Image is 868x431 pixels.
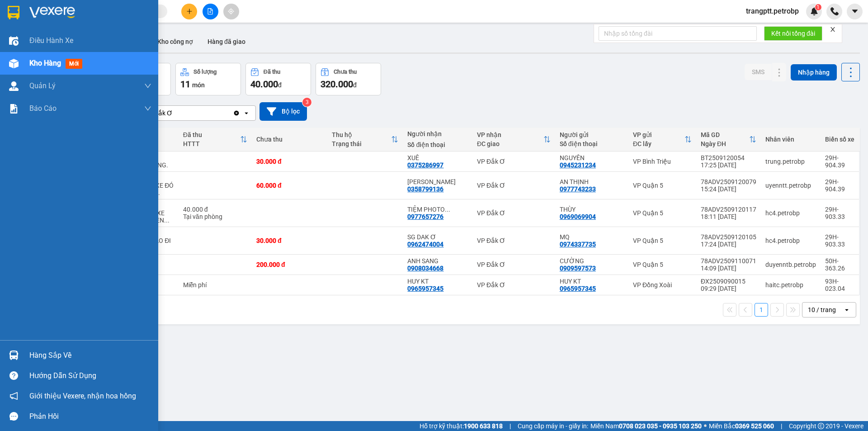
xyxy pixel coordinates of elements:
div: HTTT [183,140,240,147]
strong: 0369 525 060 [735,422,774,430]
div: 93H-023.04 [825,278,854,292]
span: Miền Bắc [709,421,774,431]
span: 1 [816,4,820,10]
span: plus [186,8,193,14]
div: 60.000 đ [256,182,323,189]
div: VP Bình Triệu [633,158,692,165]
div: VP Đắk Ơ [144,109,173,118]
span: Cung cấp máy in - giấy in: [518,421,588,431]
div: ANH SANG [407,257,467,265]
span: question-circle [9,371,18,380]
div: 0974337735 [560,241,596,248]
div: 29H-904.39 [825,154,854,169]
span: Kho hàng [29,59,61,67]
div: Ngày ĐH [701,140,749,147]
span: đ [353,81,357,89]
span: Báo cáo [29,103,57,114]
button: Bộ lọc [259,102,307,121]
sup: 1 [815,4,821,10]
div: VP Đắk Ơ [477,237,551,244]
input: Nhập số tổng đài [599,26,757,41]
div: Thu hộ [332,131,391,138]
div: VP Quận 5 [633,182,692,189]
div: Biển số xe [825,136,854,143]
div: 29H-903.33 [825,233,854,248]
div: VP gửi [633,131,684,138]
div: BT2509120054 [701,154,756,161]
div: hc4.petrobp [765,209,816,217]
div: VP Đồng Xoài [633,281,692,289]
div: 40.000 đ [183,206,247,213]
span: close [830,26,836,33]
img: warehouse-icon [9,59,19,68]
div: ĐX2509090015 [701,278,756,285]
img: phone-icon [830,7,839,15]
div: 0908034668 [407,265,443,272]
span: down [144,82,151,90]
div: Tại văn phòng [183,213,247,220]
div: 09:29 [DATE] [701,285,756,292]
th: Toggle SortBy [472,128,555,152]
div: VP nhận [477,131,543,138]
div: SG DAK Ơ [407,233,467,241]
div: HUY KT [560,278,624,285]
button: caret-down [847,4,863,19]
button: plus [181,4,197,19]
span: caret-down [851,7,859,15]
span: ⚪️ [704,424,707,428]
span: | [781,421,782,431]
span: Miền Nam [590,421,702,431]
div: 17:24 [DATE] [701,241,756,248]
input: Selected VP Đắk Ơ. [174,109,175,118]
div: Đã thu [264,69,280,75]
div: Đã thu [183,131,240,138]
svg: Clear value [233,109,240,117]
div: 0977743233 [560,185,596,193]
div: XUÊ [407,154,467,161]
div: HẢI VÂN [407,178,467,185]
div: 0969069904 [560,213,596,220]
button: file-add [203,4,218,19]
button: Chưa thu320.000đ [316,63,381,95]
div: Miễn phí [183,281,247,289]
div: duyenntb.petrobp [765,261,816,268]
div: VP Đắk Ơ [477,281,551,289]
img: warehouse-icon [9,81,19,91]
svg: open [243,109,250,117]
div: VP Quận 5 [633,261,692,268]
span: message [9,412,18,421]
div: Người gửi [560,131,624,138]
img: solution-icon [9,104,19,114]
div: THÙY [560,206,624,213]
th: Toggle SortBy [628,128,696,152]
div: 0965957345 [560,285,596,292]
div: 78ADV2509120079 [701,178,756,185]
div: AN THỊNH [560,178,624,185]
span: down [144,105,151,112]
div: HUY KT [407,278,467,285]
div: Người nhận [407,130,467,137]
span: mới [66,59,82,69]
div: 29H-904.39 [825,178,854,193]
img: warehouse-icon [9,350,19,360]
div: 78ADV2509120105 [701,233,756,241]
div: 78ADV2509120117 [701,206,756,213]
span: món [192,81,205,89]
div: 18:11 [DATE] [701,213,756,220]
svg: open [843,306,850,313]
div: Hướng dẫn sử dụng [29,369,151,383]
sup: 3 [302,98,311,107]
div: VP Quận 5 [633,237,692,244]
div: 50H-363.26 [825,257,854,272]
button: SMS [745,64,772,80]
th: Toggle SortBy [327,128,403,152]
div: TIỆM PHOTO TRUNG ẤN [407,206,467,213]
div: Số điện thoại [560,140,624,147]
button: 1 [755,303,768,317]
div: 0375286997 [407,161,443,169]
span: copyright [818,423,824,429]
strong: 0708 023 035 - 0935 103 250 [619,422,702,430]
div: MQ [560,233,624,241]
div: 78ADV2509110071 [701,257,756,265]
span: đ [278,81,282,89]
